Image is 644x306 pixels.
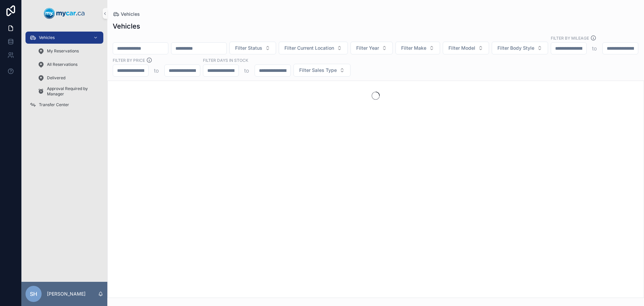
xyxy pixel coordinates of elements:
img: App logo [44,8,85,19]
label: FILTER BY PRICE [113,57,145,63]
a: Vehicles [25,32,103,44]
button: Select Button [443,42,489,54]
span: Filter Year [356,45,379,51]
p: to [244,67,249,75]
label: Filter By Mileage [551,35,589,41]
span: My Reservations [47,48,79,54]
span: Approval Required by Manager [47,86,97,97]
span: Vehicles [121,11,140,17]
span: Filter Status [235,45,262,51]
a: Approval Required by Manager [34,85,103,97]
button: Select Button [293,64,351,77]
a: All Reservations [34,58,103,71]
div: scrollable content [21,27,107,120]
span: Filter Body Style [497,45,534,51]
button: Select Button [492,42,548,54]
span: Filter Make [401,45,426,51]
span: SH [30,290,37,298]
span: Delivered [47,75,65,81]
h1: Vehicles [113,21,140,31]
a: Transfer Center [25,99,103,111]
span: Transfer Center [39,102,69,107]
button: Select Button [351,42,393,54]
span: Vehicles [39,35,55,40]
span: Filter Sales Type [299,67,337,74]
p: to [592,44,597,52]
button: Select Button [229,42,276,54]
p: to [154,67,159,75]
a: Vehicles [113,11,140,17]
p: [PERSON_NAME] [47,291,86,297]
a: My Reservations [34,45,103,57]
button: Select Button [395,42,440,54]
label: Filter Days In Stock [203,57,248,63]
span: Filter Current Location [284,45,334,51]
span: All Reservations [47,62,77,67]
button: Select Button [279,42,348,54]
span: Filter Model [448,45,475,51]
a: Delivered [34,72,103,84]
